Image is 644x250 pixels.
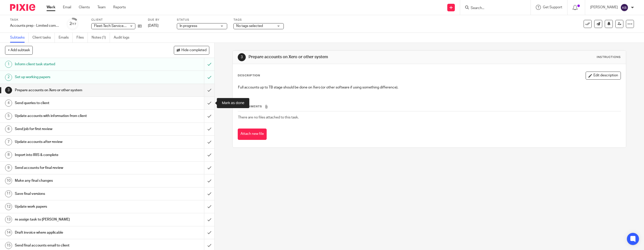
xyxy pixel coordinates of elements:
h1: Prepare accounts on Xero or other system [15,86,138,94]
div: 15 [5,242,12,249]
div: 2 [5,74,12,81]
span: Attachments [238,105,262,108]
button: + Add subtask [5,46,33,54]
div: 10 [5,177,12,184]
a: Audit logs [114,33,133,43]
h1: Save final versions [15,190,138,198]
div: 3 [5,87,12,94]
span: There are no files attached to this task. [238,116,299,119]
span: [DATE] [148,24,158,27]
h1: Import into IRIS & complete [15,151,138,159]
span: Fleet-Tech Services Limited [94,24,138,28]
h1: Send job for first review [15,125,138,133]
a: Files [76,33,88,43]
a: Work [47,5,55,10]
div: 6 [5,126,12,133]
div: 14 [5,229,12,236]
div: 1 [5,61,12,68]
div: 2 [69,21,76,27]
h1: Make any final changes [15,177,138,184]
p: [PERSON_NAME] [590,5,618,10]
label: Client [91,18,142,22]
span: No tags selected [236,24,263,28]
h1: Update accounts with information from client [15,112,138,120]
h1: Send final accounts email to client [15,242,138,249]
span: In progress [180,24,197,28]
small: /17 [72,23,76,25]
div: 13 [5,216,12,223]
p: Full accounts up to TB stage should be done on Xero (or other software if using something differe... [238,85,620,90]
a: Client tasks [32,33,55,43]
h1: Send queries to client [15,99,138,107]
div: 8 [5,151,12,159]
a: Reports [113,5,126,10]
div: Instructions [597,55,621,59]
span: Hide completed [181,48,207,52]
span: Get Support [543,6,562,9]
p: Description [238,74,260,78]
div: 4 [5,100,12,107]
button: Attach new file [238,129,267,140]
h1: Draft invoice where applicable [15,229,138,236]
a: Notes (1) [92,33,110,43]
label: Due by [148,18,171,22]
img: Pixie [10,4,35,11]
a: Team [97,5,106,10]
h1: Update accounts after review [15,138,138,146]
div: Accounts prep - Limited companies [10,23,60,28]
div: 3 [238,53,246,61]
h1: Send accounts for final review [15,164,138,172]
div: 5 [5,113,12,120]
div: 7 [5,138,12,145]
img: svg%3E [620,4,628,12]
div: 9 [5,164,12,171]
a: Emails [59,33,73,43]
button: Edit description [586,72,621,80]
h1: Prepare accounts on Xero or other system [249,54,440,60]
input: Search [470,6,515,11]
button: Hide completed [174,46,209,54]
h1: Set up working papers [15,73,138,81]
label: Tags [233,18,284,22]
h1: Update work papers [15,203,138,210]
h1: Inform client task started [15,60,138,68]
div: 11 [5,190,12,197]
label: Status [177,18,227,22]
a: Clients [79,5,90,10]
div: 12 [5,203,12,210]
h1: re assign task to [PERSON_NAME] [15,216,138,223]
a: Email [63,5,71,10]
label: Task [10,18,60,22]
a: Subtasks [10,33,29,43]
